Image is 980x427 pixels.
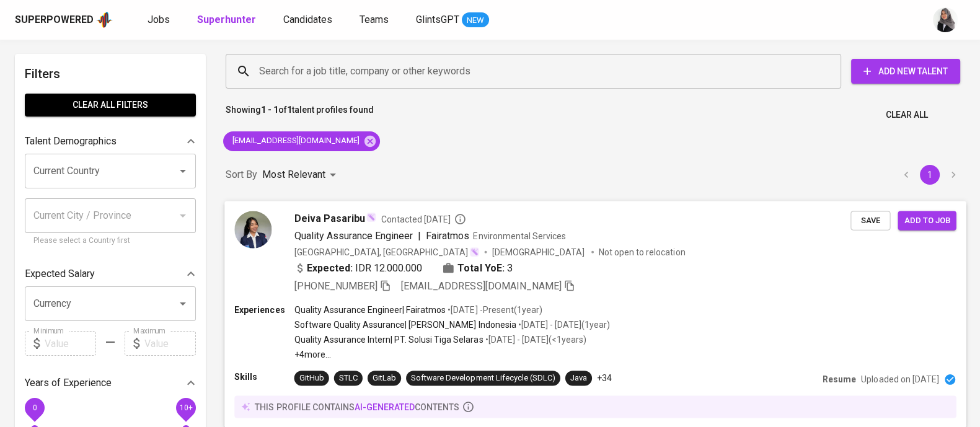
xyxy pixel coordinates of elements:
button: Add New Talent [851,59,960,84]
button: Save [850,211,890,230]
span: Clear All [886,107,928,123]
span: [PHONE_NUMBER] [294,280,377,291]
p: Quality Assurance Intern | PT. Solusi Tiga Selaras [294,333,483,346]
input: Value [144,331,196,356]
span: Fairatmos [426,229,469,241]
h6: Filters [25,64,196,84]
a: Superhunter [197,12,258,28]
span: [EMAIL_ADDRESS][DOMAIN_NAME] [401,280,562,291]
img: 4a881c04924b60396f06475dfc6ef7a1.jpg [234,211,271,248]
div: Expected Salary [25,262,196,286]
button: Add to job [898,211,956,230]
p: Resume [823,373,856,385]
div: GitHub [299,372,324,384]
span: [DEMOGRAPHIC_DATA] [492,245,586,258]
a: Superpoweredapp logo [15,11,113,29]
span: 3 [507,260,513,275]
span: Environmental Services [473,231,565,240]
div: [GEOGRAPHIC_DATA], [GEOGRAPHIC_DATA] [294,245,480,258]
div: GitLab [373,372,396,384]
p: • [DATE] - Present ( 1 year ) [446,303,542,315]
p: Please select a Country first [33,235,187,247]
div: Years of Experience [25,371,196,395]
div: Talent Demographics [25,129,196,154]
p: Quality Assurance Engineer | Fairatmos [294,303,446,315]
span: AI-generated [355,402,415,412]
span: Candidates [283,14,332,25]
div: [EMAIL_ADDRESS][DOMAIN_NAME] [223,131,380,151]
p: Expected Salary [25,266,95,281]
span: Save [857,213,884,227]
p: • [DATE] - [DATE] ( 1 year ) [516,319,610,331]
p: Most Relevant [262,167,325,182]
div: Software Development Lifecycle (SDLC) [411,372,555,384]
span: Quality Assurance Engineer [294,229,413,241]
span: 0 [32,403,37,412]
a: Candidates [283,12,335,28]
nav: pagination navigation [894,165,965,185]
p: Sort By [226,167,257,182]
div: STLC [339,372,358,384]
button: Clear All filters [25,94,196,117]
b: Superhunter [197,14,256,25]
span: Add New Talent [861,64,950,79]
span: | [418,228,421,243]
img: app logo [96,11,113,29]
button: Open [174,295,192,312]
a: Jobs [148,12,172,28]
a: GlintsGPT NEW [416,12,489,28]
p: Experiences [234,303,294,315]
div: Superpowered [15,13,94,27]
p: Skills [234,371,294,383]
div: Most Relevant [262,164,340,187]
img: sinta.windasari@glints.com [933,7,958,32]
p: Years of Experience [25,376,112,390]
p: this profile contains contents [255,400,459,413]
p: Uploaded on [DATE] [861,373,938,385]
svg: By Batam recruiter [454,213,466,225]
img: magic_wand.svg [469,247,479,257]
p: +4 more ... [294,348,611,361]
span: Teams [360,14,389,25]
span: GlintsGPT [416,14,459,25]
span: 10+ [179,403,192,412]
span: Deiva Pasaribu [294,211,365,226]
button: Open [174,162,192,180]
img: magic_wand.svg [366,212,376,222]
span: Contacted [DATE] [381,213,466,225]
span: NEW [462,14,489,27]
span: [EMAIL_ADDRESS][DOMAIN_NAME] [223,135,367,147]
p: Software Quality Assurance | [PERSON_NAME] Indonesia [294,319,516,331]
p: +34 [597,372,612,384]
p: Not open to relocation [599,245,685,258]
a: Teams [360,12,391,28]
span: Clear All filters [35,97,186,113]
b: 1 - 1 [261,105,278,115]
button: page 1 [920,165,940,185]
b: Total YoE: [457,260,504,275]
span: Jobs [148,14,170,25]
p: • [DATE] - [DATE] ( <1 years ) [483,333,586,346]
span: Add to job [904,213,950,227]
p: Talent Demographics [25,134,117,149]
b: 1 [287,105,292,115]
b: Expected: [307,260,353,275]
button: Clear All [881,103,933,126]
p: Showing of talent profiles found [226,103,374,126]
input: Value [45,331,96,356]
div: IDR 12.000.000 [294,260,423,275]
div: Java [570,372,587,384]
